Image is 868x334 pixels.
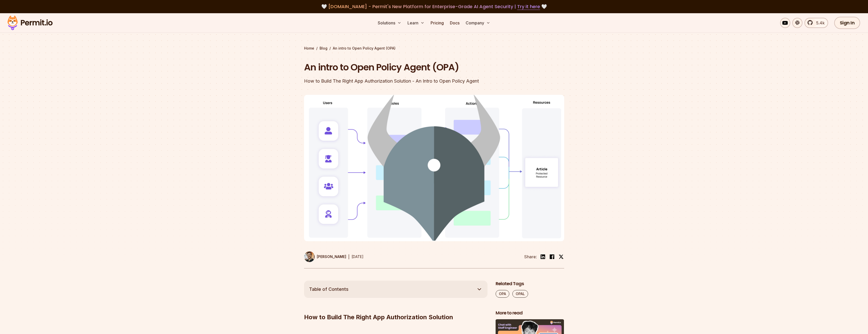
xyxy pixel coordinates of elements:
h2: How to Build The Right App Authorization Solution [304,293,487,321]
p: [PERSON_NAME] [317,254,346,259]
a: Pricing [429,18,446,28]
button: Table of Contents [304,281,487,298]
button: Company [464,18,492,28]
div: / / [304,46,564,51]
a: OPA [496,290,509,298]
div: 🤍 🤍 [12,3,856,10]
a: Docs [448,18,462,28]
span: [DOMAIN_NAME] - Permit's New Platform for Enterprise-Grade AI Agent Security | [328,3,540,10]
a: Blog [320,46,327,51]
a: OPAL [512,290,528,298]
a: Sign In [834,17,860,29]
a: 5.4k [804,18,828,28]
img: twitter [559,254,564,259]
span: 5.4k [813,20,825,26]
div: How to Build The Right App Authorization Solution - An Intro to Open Policy Agent [304,78,499,85]
img: linkedin [540,254,546,260]
button: Learn [405,18,427,28]
img: facebook [549,254,555,260]
img: An intro to Open Policy Agent (OPA) [304,95,564,241]
a: [PERSON_NAME] [304,251,346,262]
h2: Related Tags [496,281,564,287]
li: Share: [524,254,537,260]
a: Try it here [517,3,540,10]
img: Permit logo [5,14,55,32]
img: Daniel Bass [304,251,315,262]
button: Solutions [376,18,403,28]
time: [DATE] [352,254,364,259]
h2: More to read [496,310,564,316]
a: Home [304,46,314,51]
div: | [348,254,350,260]
h1: An intro to Open Policy Agent (OPA) [304,61,499,74]
span: Table of Contents [309,286,349,293]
